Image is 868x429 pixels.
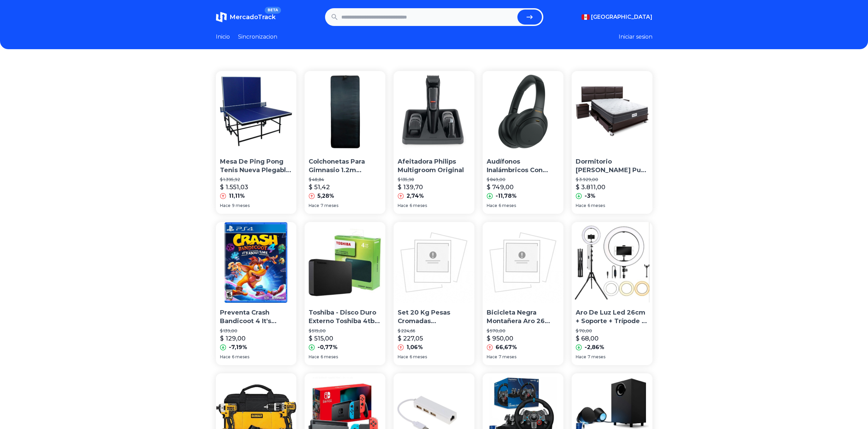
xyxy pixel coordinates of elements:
span: Hace [309,203,319,208]
span: Hace [576,354,586,360]
p: 5,28% [318,192,334,200]
span: Hace [576,203,586,208]
p: $ 749,00 [487,182,514,192]
p: 66,67% [496,343,517,351]
a: Afeitadora Philips Multigroom OriginalAfeitadora Philips Multigroom Original$ 135,98$ 139,702,74%... [394,71,474,214]
span: 6 meses [232,354,249,360]
span: 6 meses [321,354,338,360]
p: $ 48,84 [309,177,381,182]
p: -11,78% [496,192,517,200]
p: Preventa Crash Bandicoot 4 It's About Time Playstation 4 [220,308,293,326]
p: $ 3.811,00 [576,182,605,192]
span: Hace [220,203,231,208]
img: Audífonos Inalámbricos Con Noise Cancelling Wh-1000xm4 [483,71,563,152]
span: Hace [487,203,497,208]
span: 7 meses [499,354,516,360]
p: Colchonetas Para Gimnasio 1.2m Abdominales Deporte Ejercicio [309,157,381,175]
span: MercadoTrack [230,13,276,21]
p: $ 570,00 [487,328,559,334]
span: 6 meses [499,203,516,208]
p: Toshiba - Disco Duro Externo Toshiba 4tb Canvio Basics Usb 3 [309,308,381,326]
p: $ 1.551,03 [220,182,248,192]
p: Audífonos Inalámbricos Con Noise Cancelling Wh-1000xm4 [487,157,559,175]
span: Hace [398,354,408,360]
span: 6 meses [588,203,605,208]
p: $ 3.929,00 [576,177,648,182]
span: 6 meses [410,203,427,208]
button: [GEOGRAPHIC_DATA] [582,13,652,21]
p: Afeitadora Philips Multigroom Original [398,157,470,175]
a: MercadoTrackBETA [216,12,276,23]
a: Dormitorio Sofía Pure Fresh QueenDormitorio [PERSON_NAME] Pure Fresh Queen$ 3.929,00$ 3.811,00-3%... [572,71,652,214]
p: $ 139,70 [398,182,423,192]
p: $ 135,98 [398,177,470,182]
a: Mesa De Ping Pong Tenis Nueva Plegable Modelo Americano 15mmMesa De Ping Pong Tenis Nueva Plegabl... [216,71,297,214]
a: Aro De Luz Led 26cm + Soporte + Trípode 2 M + Rotula 360ºAro De Luz Led 26cm + Soporte + Trípode ... [572,222,652,365]
p: $ 68,00 [576,334,599,343]
p: Bicicleta Negra Montañera Aro 26 New - Envios A Todo [GEOGRAPHIC_DATA] [487,308,559,326]
p: 11,11% [229,192,245,200]
a: Set 20 Kg Pesas Cromadas Convertible Importadas.Set 20 Kg Pesas Cromadas Convertible Importadas.$... [394,222,474,365]
a: Bicicleta Negra Montañera Aro 26 New - Envios A Todo El PerúBicicleta Negra Montañera Aro 26 New ... [483,222,563,365]
a: Toshiba - Disco Duro Externo Toshiba 4tb Canvio Basics Usb 3Toshiba - Disco Duro Externo Toshiba ... [305,222,385,365]
p: $ 139,00 [220,328,293,334]
p: -7,19% [229,343,247,351]
p: Aro De Luz Led 26cm + Soporte + Trípode 2 M + Rotula 360º [576,308,648,326]
p: $ 519,00 [309,328,381,334]
p: $ 129,00 [220,334,246,343]
span: 6 meses [410,354,427,360]
span: 9 meses [232,203,250,208]
img: Aro De Luz Led 26cm + Soporte + Trípode 2 M + Rotula 360º [572,222,652,303]
p: $ 950,00 [487,334,513,343]
a: Inicio [216,33,230,41]
p: -0,77% [318,343,338,351]
p: $ 70,00 [576,328,648,334]
p: Dormitorio [PERSON_NAME] Pure Fresh Queen [576,157,648,175]
img: Peru [582,14,590,20]
span: Hace [309,354,319,360]
span: BETA [265,7,281,14]
span: Hace [220,354,231,360]
button: Iniciar sesion [619,33,652,41]
p: $ 1.395,92 [220,177,293,182]
span: Hace [398,203,408,208]
img: Afeitadora Philips Multigroom Original [394,71,474,152]
p: 1,06% [407,343,423,351]
img: Dormitorio Sofía Pure Fresh Queen [572,71,652,152]
span: [GEOGRAPHIC_DATA] [591,13,652,21]
p: $ 515,00 [309,334,333,343]
a: Colchonetas Para Gimnasio 1.2m Abdominales Deporte EjercicioColchonetas Para Gimnasio 1.2m Abdomi... [305,71,385,214]
img: Bicicleta Negra Montañera Aro 26 New - Envios A Todo El Perú [483,222,563,303]
p: 2,74% [407,192,424,200]
p: $ 224,66 [398,328,470,334]
img: Colchonetas Para Gimnasio 1.2m Abdominales Deporte Ejercicio [305,71,385,152]
img: Preventa Crash Bandicoot 4 It's About Time Playstation 4 [216,222,297,303]
p: $ 51,42 [309,182,330,192]
img: Toshiba - Disco Duro Externo Toshiba 4tb Canvio Basics Usb 3 [305,222,385,303]
p: -3% [585,192,595,200]
p: -2,86% [585,343,604,351]
p: $ 849,00 [487,177,559,182]
p: $ 227,05 [398,334,423,343]
a: Preventa Crash Bandicoot 4 It's About Time Playstation 4Preventa Crash Bandicoot 4 It's About Tim... [216,222,297,365]
img: MercadoTrack [216,12,227,23]
span: 7 meses [588,354,605,360]
img: Mesa De Ping Pong Tenis Nueva Plegable Modelo Americano 15mm [216,71,297,152]
a: Audífonos Inalámbricos Con Noise Cancelling Wh-1000xm4Audífonos Inalámbricos Con Noise Cancelling... [483,71,563,214]
p: Mesa De Ping Pong Tenis Nueva Plegable Modelo Americano 15mm [220,157,293,175]
img: Set 20 Kg Pesas Cromadas Convertible Importadas. [394,222,474,303]
p: Set 20 Kg Pesas Cromadas Convertible Importadas. [398,308,470,326]
span: 7 meses [321,203,338,208]
a: Sincronizacion [238,33,277,41]
span: Hace [487,354,497,360]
